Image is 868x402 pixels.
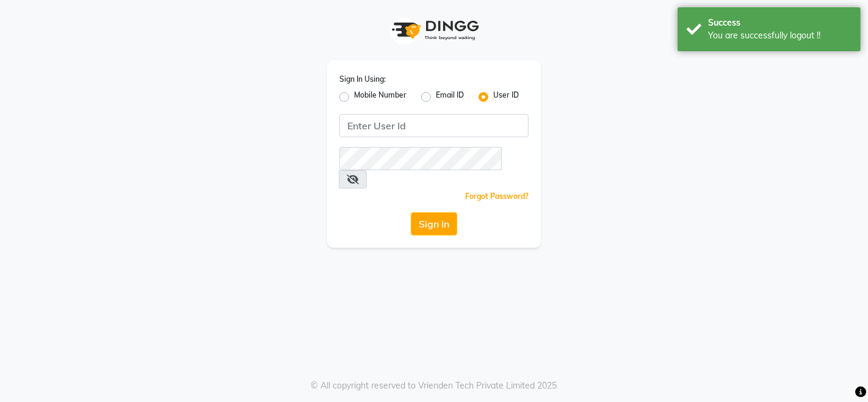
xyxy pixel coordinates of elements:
label: Email ID [436,90,464,104]
label: User ID [493,90,519,104]
button: Sign In [411,212,457,235]
div: You are successfully logout !! [708,29,852,42]
input: Username [339,147,502,170]
label: Sign In Using: [339,74,386,85]
img: logo1.svg [385,12,483,48]
div: Success [708,16,852,29]
label: Mobile Number [354,90,407,104]
input: Username [339,114,529,137]
a: Forgot Password? [465,192,529,201]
